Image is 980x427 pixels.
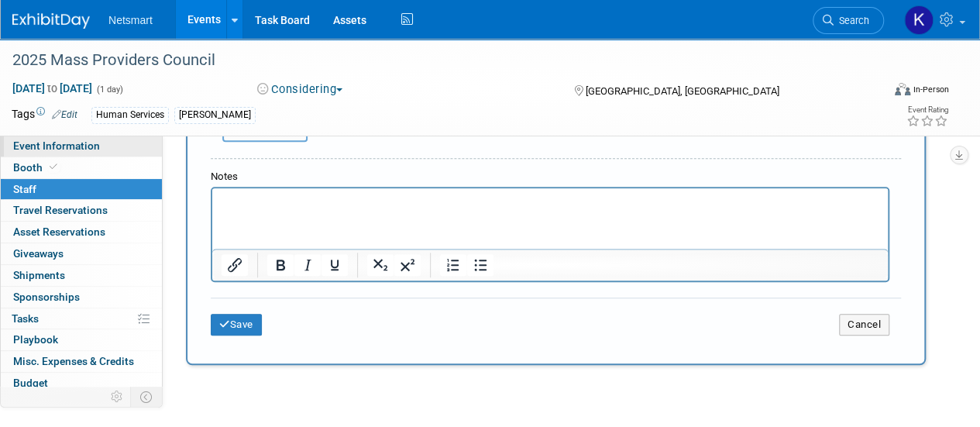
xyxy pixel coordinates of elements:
button: Considering [252,81,349,98]
button: Underline [322,254,348,276]
div: Event Format [812,81,949,104]
span: Search [834,15,869,26]
a: Tasks [1,308,162,329]
a: Asset Reservations [1,222,162,243]
span: Shipments [13,269,65,281]
button: Cancel [839,314,889,336]
td: Personalize Event Tab Strip [104,387,131,407]
div: Event Rating [906,106,948,114]
a: Sponsorships [1,287,162,308]
div: [PERSON_NAME] [174,107,256,123]
a: Search [813,7,884,34]
span: Sponsorships [13,291,80,303]
a: Booth [1,157,162,178]
button: Italic [294,254,321,276]
button: Insert/edit link [222,254,248,276]
div: Human Services [91,107,169,123]
span: Asset Reservations [13,226,105,238]
span: [GEOGRAPHIC_DATA], [GEOGRAPHIC_DATA] [585,85,779,97]
span: Tasks [12,312,39,325]
span: Budget [13,377,48,389]
button: Save [211,314,262,336]
i: Booth reservation complete [50,163,57,171]
a: Giveaways [1,243,162,264]
iframe: Rich Text Area [212,188,888,249]
div: In-Person [913,84,949,95]
a: Staff [1,179,162,200]
a: Edit [52,109,77,120]
a: Shipments [1,265,162,286]
a: Misc. Expenses & Credits [1,351,162,372]
a: Event Information [1,136,162,157]
span: Staff [13,183,36,195]
a: Travel Reservations [1,200,162,221]
img: ExhibitDay [12,13,90,29]
span: Netsmart [108,14,153,26]
span: Playbook [13,333,58,346]
div: 2025 Mass Providers Council [7,46,869,74]
button: Bullet list [467,254,493,276]
span: Travel Reservations [13,204,108,216]
img: Format-Inperson.png [895,83,910,95]
button: Numbered list [440,254,466,276]
span: to [45,82,60,95]
span: [DATE] [DATE] [12,81,93,95]
a: Budget [1,373,162,394]
div: Notes [211,170,889,184]
span: (1 day) [95,84,123,95]
img: Kaitlyn Woicke [904,5,934,35]
span: Event Information [13,139,100,152]
span: Booth [13,161,60,174]
td: Toggle Event Tabs [131,387,163,407]
span: Giveaways [13,247,64,260]
button: Subscript [367,254,394,276]
a: Playbook [1,329,162,350]
button: Bold [267,254,294,276]
button: Superscript [394,254,421,276]
span: Misc. Expenses & Credits [13,355,134,367]
td: Tags [12,106,77,124]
